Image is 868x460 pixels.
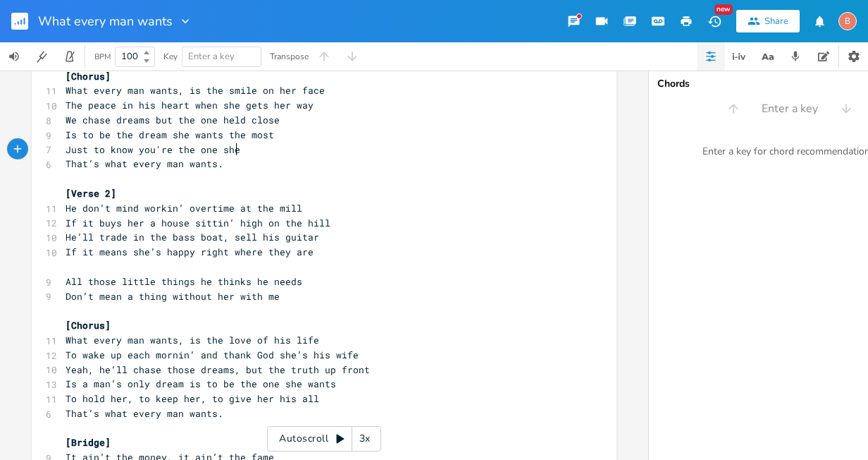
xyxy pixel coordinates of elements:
span: If it buys her a house sittin’ high on the hill [66,217,330,229]
button: Share [736,10,800,32]
span: That’s what every man wants. [66,407,223,420]
span: [Bridge] [66,436,111,449]
span: Yeah, he’ll chase those dreams, but the truth up front [66,363,370,376]
span: Is to be the dream she wants the most [66,128,274,141]
span: What every man wants, is the smile on her face [66,84,325,97]
span: He’ll trade in the bass boat, sell his guitar [66,231,319,243]
span: To hold her, to keep her, to give her his all [66,392,319,405]
span: The peace in his heart when she gets her way [66,99,314,111]
span: If it means she’s happy right where they are [66,246,314,258]
span: We chase dreams but the one held close [66,114,280,126]
span: That’s what every man wants. [66,157,223,170]
div: Transpose [270,52,309,61]
span: [Chorus] [66,319,111,332]
span: [Verse 2] [66,187,116,200]
div: New [714,4,733,15]
div: BPM [94,53,111,61]
span: Enter a key [762,101,818,117]
div: 3x [352,426,378,452]
span: Is a man’s only dream is to be the one she wants [66,377,336,390]
span: All those little things he thinks he needs [66,275,302,288]
div: bjb3598 [838,12,857,30]
span: What every man wants [38,15,173,28]
div: Share [764,15,788,28]
span: Enter a key [188,50,235,63]
span: To wake up each mornin’ and thank God she’s his wife [66,349,359,361]
button: B [838,5,857,37]
button: New [700,8,728,34]
span: [Chorus] [66,70,111,83]
div: Autoscroll [267,426,381,452]
span: What every man wants, is the love of his life [66,334,319,346]
div: Key [163,52,178,61]
span: Just to know you're the one she [66,143,240,156]
span: He don’t mind workin’ overtime at the mill [66,202,302,214]
span: Don’t mean a thing without her with me [66,290,280,303]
